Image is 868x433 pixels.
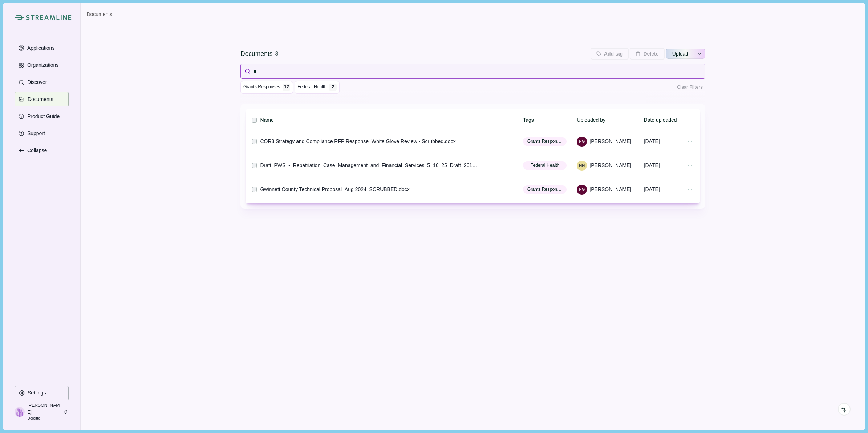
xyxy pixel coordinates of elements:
[15,92,69,106] button: Documents
[695,48,705,60] button: See more options
[86,11,112,18] a: Documents
[295,81,340,94] button: Federal Health 2
[25,113,60,120] p: Product Guide
[15,41,69,55] button: Applications
[644,135,684,148] div: [DATE]
[25,79,47,85] p: Discover
[15,15,24,20] img: Streamline Climate Logo
[579,187,585,191] div: Privitera, Giovanni
[527,186,563,193] span: Grants Responses
[15,386,69,400] button: Settings
[243,84,280,90] span: Grants Responses
[27,416,61,421] p: Deloitte
[260,186,409,193] div: Gwinnett County Technical Proposal_Aug 2024_SCRUBBED.docx
[589,138,631,145] span: [PERSON_NAME]
[15,58,69,72] button: Organizations
[15,143,69,158] button: Expand
[589,162,631,169] span: [PERSON_NAME]
[674,81,705,94] button: Clear Filters
[25,147,47,154] p: Collapse
[589,186,631,193] span: [PERSON_NAME]
[260,138,455,145] div: COR3 Strategy and Compliance RFP Response_White Glove Review - Scrubbed.docx
[15,109,69,124] button: Product Guide
[523,137,567,146] button: Grants Responses
[530,162,559,169] span: Federal Health
[260,162,478,169] div: Draft_PWS_-_Repatriation_Case_Management_and_Financial_Services_5_16_25_Draft_26118977.docx
[275,49,279,58] div: 3
[644,183,684,196] div: [DATE]
[284,85,289,89] div: 12
[330,85,336,89] div: 2
[630,48,664,60] button: Delete
[15,75,69,89] button: Discover
[25,62,58,68] p: Organizations
[666,48,695,60] button: Upload
[642,111,684,129] th: Date uploaded
[25,45,55,51] p: Applications
[522,111,576,129] th: Tags
[15,386,69,403] a: Settings
[240,49,273,58] div: Documents
[591,48,629,60] button: Add tag
[27,402,61,416] p: [PERSON_NAME]
[297,84,326,90] span: Federal Health
[644,159,684,172] div: [DATE]
[259,111,522,129] th: Name
[15,407,25,417] img: profile picture
[579,139,585,143] div: Privitera, Giovanni
[579,163,585,167] div: Higgins, Haydn
[25,130,45,137] p: Support
[523,185,567,194] button: Grants Responses
[25,96,53,102] p: Documents
[576,111,642,129] th: Uploaded by
[527,138,563,145] span: Grants Responses
[15,126,69,141] button: Support
[25,390,46,396] p: Settings
[240,81,293,94] button: Grants Responses 12
[15,15,69,20] a: Streamline Climate LogoStreamline Climate Logo
[26,15,72,20] img: Streamline Climate Logo
[523,161,567,170] button: Federal Health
